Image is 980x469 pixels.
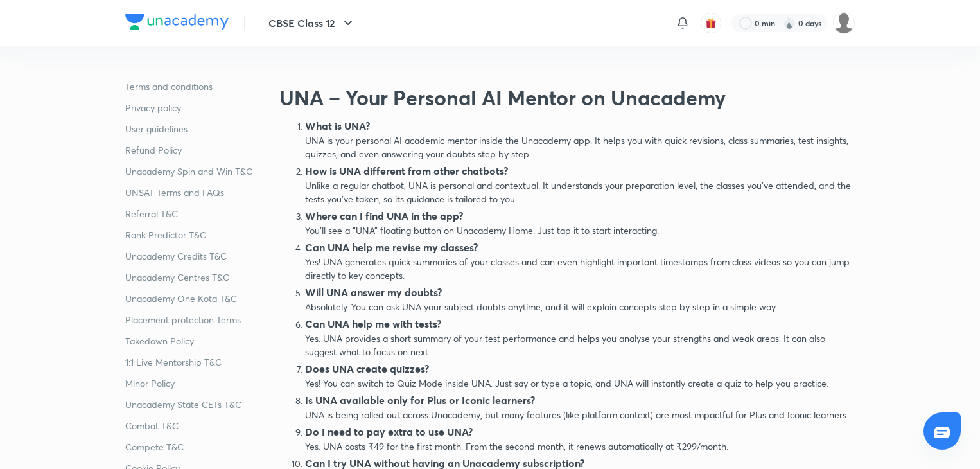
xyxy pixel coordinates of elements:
li: Yes. UNA provides a short summary of your test performance and helps you analyse your strengths a... [305,316,855,358]
strong: Can UNA help me revise my classes? [305,240,478,254]
a: Compete T&C [125,440,269,454]
li: Yes! You can switch to Quiz Mode inside UNA. Just say or type a topic, and UNA will instantly cre... [305,361,855,390]
a: 1:1 Live Mentorship T&C [125,355,269,369]
a: Rank Predictor T&C [125,228,269,242]
img: AMMAR IMAM [833,12,855,34]
li: Yes. UNA costs ₹49 for the first month. From the second month, it renews automatically at ₹299/mo... [305,424,855,453]
strong: Does UNA create quizzes? [305,362,429,375]
strong: Can UNA help me with tests? [305,317,441,330]
li: UNA is being rolled out across Unacademy, but many features (like platform context) are most impa... [305,393,855,421]
img: avatar [705,17,717,29]
strong: Will UNA answer my doubts? [305,285,442,299]
strong: Is UNA available only for Plus or Iconic learners? [305,393,535,407]
strong: What is UNA? [305,119,370,132]
img: streak [783,17,796,30]
a: Takedown Policy [125,334,269,348]
strong: Do I need to pay extra to use UNA? [305,425,473,438]
a: Minor Policy [125,376,269,390]
a: Unacademy Credits T&C [125,249,269,263]
a: UNSAT Terms and FAQs [125,186,269,199]
img: Company Logo [125,14,229,30]
a: Referral T&C [125,207,269,220]
a: Unacademy Centres T&C [125,270,269,284]
a: Terms and conditions [125,80,269,93]
button: avatar [701,13,721,33]
li: UNA is your personal AI academic mentor inside the Unacademy app. It helps you with quick revisio... [305,118,855,161]
a: Company Logo [125,14,229,33]
a: Unacademy One Kota T&C [125,292,269,305]
a: Combat T&C [125,419,269,432]
li: Absolutely. You can ask UNA your subject doubts anytime, and it will explain concepts step by ste... [305,285,855,314]
strong: How is UNA different from other chatbots? [305,164,508,177]
a: Placement protection Terms [125,313,269,326]
a: User guidelines [125,122,269,136]
h2: UNA – Your Personal AI Mentor on Unacademy [279,82,855,113]
a: Unacademy State CETs T&C [125,398,269,411]
li: Unlike a regular chatbot, UNA is personal and contextual. It understands your preparation level, ... [305,163,855,206]
strong: Where can I find UNA in the app? [305,209,463,222]
li: Yes! UNA generates quick summaries of your classes and can even highlight important timestamps fr... [305,240,855,282]
a: Unacademy Spin and Win T&C [125,164,269,178]
li: You’ll see a “UNA” floating button on Unacademy Home. Just tap it to start interacting. [305,208,855,237]
a: Refund Policy [125,143,269,157]
a: Privacy policy [125,101,269,114]
button: CBSE Class 12 [261,10,363,36]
